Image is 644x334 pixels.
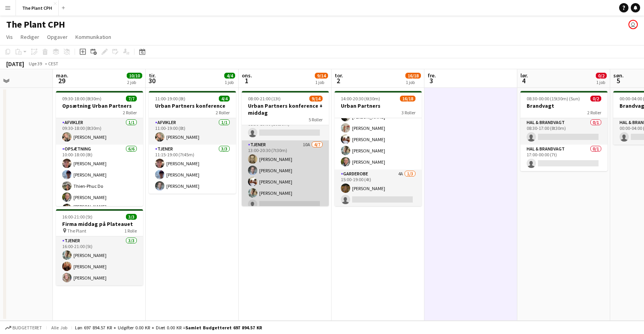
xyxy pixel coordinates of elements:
app-job-card: 09:30-18:00 (8t30m)7/7Opsætning Urban Partners2 RollerAfvikler1/109:30-18:00 (8t30m)[PERSON_NAME]... [56,91,143,206]
span: 7/7 [126,96,137,101]
h3: Urban Partners [335,102,422,109]
div: [DATE] [6,60,24,68]
span: 3/3 [126,214,137,220]
app-card-role: Afvikler1/109:30-18:00 (8t30m)[PERSON_NAME] [56,118,143,145]
span: The Plant [67,228,86,234]
button: The Plant CPH [16,0,59,16]
app-card-role: Hal & brandvagt0/108:30-17:00 (8t30m) [520,118,607,145]
span: 16/18 [405,73,421,79]
button: Budgetteret [4,324,43,332]
div: 1 job [225,79,235,85]
span: Samlet budgetteret 697 894.57 KR [185,325,262,331]
span: 16:00-21:00 (5t) [62,214,92,220]
span: 4/4 [224,73,235,79]
h3: Urban Partners konference + middag [242,102,329,116]
span: man. [56,72,68,79]
app-user-avatar: Magnus Pedersen [628,20,638,29]
span: 29 [55,76,68,85]
app-card-role: Opsætning6/610:00-18:00 (8t)[PERSON_NAME][PERSON_NAME]Thien-Phuc Do[PERSON_NAME][PERSON_NAME][GEO... [56,145,143,230]
h3: Firma middag på Plateauet [56,220,143,227]
span: 4 [519,76,528,85]
app-job-card: 14:00-20:30 (6t30m)16/18Urban Partners3 Roller[PERSON_NAME][PERSON_NAME][PERSON_NAME][PERSON_NAME... [335,91,422,206]
span: lør. [520,72,528,79]
app-card-role: Afvikler1/111:00-19:00 (8t)[PERSON_NAME] [149,118,236,145]
div: 1 job [596,79,606,85]
span: Budgetteret [12,325,42,331]
span: 2 [333,76,343,85]
span: 1 Rolle [124,228,137,234]
app-card-role: Garderobe2A0/108:30-19:00 (10t30m) [242,114,329,140]
app-card-role: Garderobe4A1/315:00-19:00 (4t)[PERSON_NAME] [335,170,422,219]
span: Alle job [50,325,68,331]
span: 08:30-00:00 (15t30m) (Sun) [527,96,580,101]
span: 30 [148,76,156,85]
span: Rediger [21,33,39,40]
div: 1 job [315,79,328,85]
span: 9/14 [315,73,328,79]
span: 9/14 [309,96,323,101]
a: Kommunikation [72,32,114,42]
span: Opgaver [47,33,68,40]
span: 2 Roller [123,110,137,115]
app-job-card: 08:00-21:00 (13t)9/14Urban Partners konference + middag5 RollerAfvikler1/108:00-21:00 (13t)[PERSO... [242,91,329,206]
span: 16/18 [400,96,415,101]
span: søn. [613,72,624,79]
span: 14:00-20:30 (6t30m) [341,96,380,101]
h3: Opsætning Urban Partners [56,102,143,109]
div: CEST [48,61,58,66]
div: 1 job [406,79,421,85]
span: 11:00-19:00 (8t) [155,96,185,101]
span: Kommunikation [75,33,111,40]
span: Vis [6,33,13,40]
span: Uge 39 [26,61,45,66]
a: Vis [3,32,16,42]
span: 2 Roller [216,110,230,115]
app-job-card: 16:00-21:00 (5t)3/3Firma middag på Plateauet The Plant1 RolleTjener3/316:00-21:00 (5t)[PERSON_NAM... [56,209,143,285]
span: fre. [428,72,436,79]
h1: The Plant CPH [6,19,65,30]
span: 1 [241,76,252,85]
span: 08:00-21:00 (13t) [248,96,281,101]
span: 2 Roller [587,110,601,115]
app-card-role: Hal & brandvagt0/117:00-00:00 (7t) [520,145,607,171]
app-card-role: Tjener3/311:15-19:00 (7t45m)[PERSON_NAME][PERSON_NAME][PERSON_NAME] [149,145,236,194]
h3: Urban Partners konference [149,102,236,109]
span: 3 Roller [401,110,415,115]
span: tir. [149,72,156,79]
div: 2 job [127,79,142,85]
span: 5 Roller [309,117,323,122]
a: Opgaver [44,32,71,42]
span: tor. [335,72,343,79]
app-card-role: Tjener10A4/713:00-20:30 (7t30m)[PERSON_NAME][PERSON_NAME][PERSON_NAME][PERSON_NAME] [242,140,329,234]
span: ons. [242,72,252,79]
span: 09:30-18:00 (8t30m) [62,96,101,101]
app-job-card: 11:00-19:00 (8t)4/4Urban Partners konference2 RollerAfvikler1/111:00-19:00 (8t)[PERSON_NAME]Tjene... [149,91,236,194]
a: Rediger [17,32,42,42]
span: 4/4 [219,96,230,101]
span: 10/10 [127,73,142,79]
span: 5 [612,76,624,85]
app-card-role: Tjener3/316:00-21:00 (5t)[PERSON_NAME][PERSON_NAME][PERSON_NAME] [56,236,143,285]
h3: Brandvagt [520,102,607,109]
app-job-card: 08:30-00:00 (15t30m) (Sun)0/2Brandvagt2 RollerHal & brandvagt0/108:30-17:00 (8t30m) Hal & brandva... [520,91,607,171]
span: 3 [426,76,436,85]
span: 0/2 [590,96,601,101]
span: 0/2 [596,73,607,79]
div: Løn 697 894.57 KR + Udgifter 0.00 KR + Diæt 0.00 KR = [75,325,262,331]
